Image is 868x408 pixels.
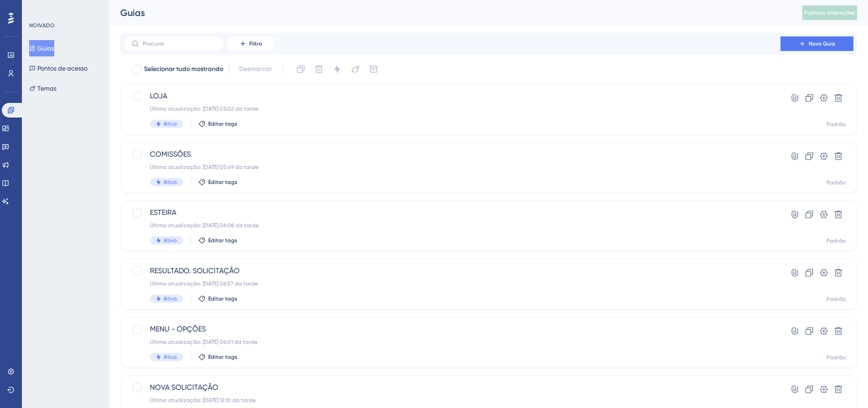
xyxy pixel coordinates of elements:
font: Última atualização: [DATE] 06:08 da tarde [150,222,259,229]
font: Padrão [827,354,846,361]
font: NOVA SOLICITAÇÃO [150,383,218,392]
font: Padrão [827,179,846,186]
font: Última atualização: [DATE] 12:10 da tarde [150,397,256,403]
button: Editar tags [198,178,237,186]
font: Pontos de acesso [37,65,87,72]
font: Editar tags [208,296,237,302]
button: Editar tags [198,295,237,302]
font: Última atualização: [DATE] 06:01 da tarde [150,339,257,345]
font: Última atualização: [DATE] 06:57 da tarde [150,280,258,287]
font: MENU - OPÇÕES [150,325,206,333]
font: Ativo [164,121,177,127]
button: Publicar alterações [802,5,857,20]
font: Ativo [164,179,177,185]
font: Guias [37,45,54,52]
font: Ativo [164,237,177,244]
font: Padrão [827,121,846,127]
font: Temas [37,85,56,92]
button: Novo Guia [781,36,853,51]
font: Padrão [827,296,846,302]
font: Editar tags [208,237,237,244]
font: Editar tags [208,121,237,127]
font: Selecionar tudo mostrando [144,65,223,73]
button: Editar tags [198,237,237,244]
button: Guias [29,40,54,56]
font: Ativo [164,354,177,360]
button: Desmarcar [235,61,277,77]
font: Publicar alterações [804,10,855,16]
font: NOIVADO [29,22,55,29]
font: Novo Guia [809,41,835,47]
button: Editar tags [198,353,237,361]
font: Editar tags [208,354,237,360]
font: Última atualização: [DATE] 03:02 da tarde [150,106,258,112]
button: Filtro [228,36,273,51]
font: Guias [120,7,145,18]
font: ESTEIRA [150,208,176,217]
font: Ativo [164,296,177,302]
font: Desmarcar [239,65,272,73]
font: Filtro [249,41,262,47]
font: Última atualização: [DATE] 05:49 da tarde [150,164,258,170]
font: LOJA [150,92,167,100]
input: Procurar [143,41,216,47]
button: Temas [29,80,56,97]
button: Editar tags [198,120,237,127]
font: RESULTADO. SOLICITAÇÃO [150,266,240,275]
font: Padrão [827,238,846,244]
button: Pontos de acesso [29,60,87,76]
font: Editar tags [208,179,237,185]
font: COMISSÕES [150,150,191,158]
